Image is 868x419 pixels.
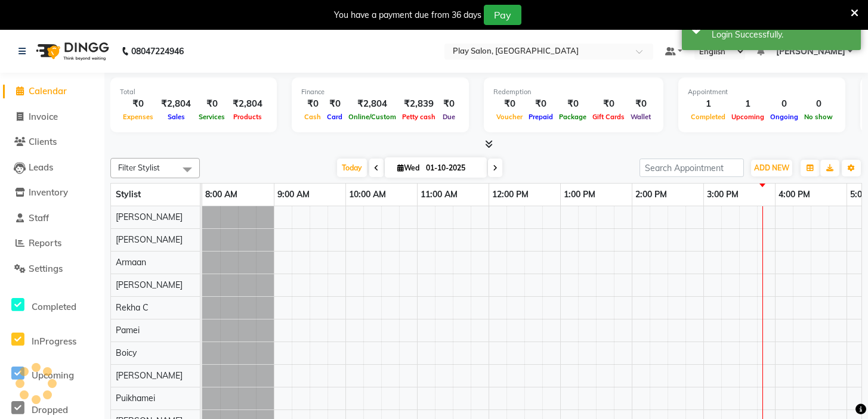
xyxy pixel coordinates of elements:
[116,280,183,290] span: [PERSON_NAME]
[345,113,399,121] span: Online/Custom
[767,97,801,111] div: 0
[440,113,458,121] span: Due
[628,97,654,111] div: ₹0
[493,113,526,121] span: Voucher
[29,111,58,122] span: Invoice
[767,113,801,121] span: Ongoing
[484,5,521,25] button: Pay
[3,135,101,149] a: Clients
[165,113,188,121] span: Sales
[29,237,61,249] span: Reports
[116,302,149,313] span: Rekha C
[324,97,345,111] div: ₹0
[399,113,438,121] span: Petty cash
[422,159,482,177] input: 2025-10-01
[3,161,101,175] a: Leads
[728,113,767,121] span: Upcoming
[489,186,532,203] a: 12:00 PM
[556,97,589,111] div: ₹0
[712,29,852,41] div: Login Successfully.
[3,262,101,276] a: Settings
[32,336,76,347] span: InProgress
[346,186,389,203] a: 10:00 AM
[29,212,49,224] span: Staff
[29,187,68,198] span: Inventory
[754,163,789,172] span: ADD NEW
[526,113,556,121] span: Prepaid
[156,97,196,111] div: ₹2,804
[801,113,836,121] span: No show
[202,186,240,203] a: 8:00 AM
[3,212,101,225] a: Staff
[116,370,183,381] span: [PERSON_NAME]
[561,186,598,203] a: 1:00 PM
[29,263,63,274] span: Settings
[116,257,146,268] span: Armaan
[3,110,101,124] a: Invoice
[640,159,744,177] input: Search Appointment
[418,186,461,203] a: 11:00 AM
[589,113,628,121] span: Gift Cards
[301,87,459,97] div: Finance
[334,9,481,21] div: You have a payment due from 36 days
[116,234,183,245] span: [PERSON_NAME]
[704,186,742,203] a: 3:00 PM
[399,97,438,111] div: ₹2,839
[118,163,160,172] span: Filter Stylist
[776,45,845,58] span: [PERSON_NAME]
[116,325,140,336] span: Pamei
[116,393,155,404] span: Puikhamei
[30,35,112,68] img: logo
[196,113,228,121] span: Services
[628,113,654,121] span: Wallet
[116,212,183,222] span: [PERSON_NAME]
[228,97,267,111] div: ₹2,804
[301,97,324,111] div: ₹0
[688,113,728,121] span: Completed
[526,97,556,111] div: ₹0
[728,97,767,111] div: 1
[3,186,101,200] a: Inventory
[274,186,313,203] a: 9:00 AM
[589,97,628,111] div: ₹0
[116,347,137,358] span: Boicy
[493,97,526,111] div: ₹0
[196,97,228,111] div: ₹0
[32,404,68,415] span: Dropped
[493,87,654,97] div: Redemption
[776,186,813,203] a: 4:00 PM
[29,85,67,97] span: Calendar
[751,160,792,176] button: ADD NEW
[120,87,267,97] div: Total
[32,301,76,312] span: Completed
[688,87,836,97] div: Appointment
[120,97,156,111] div: ₹0
[801,97,836,111] div: 0
[632,186,670,203] a: 2:00 PM
[3,85,101,98] a: Calendar
[394,163,422,172] span: Wed
[230,113,265,121] span: Products
[116,189,141,200] span: Stylist
[688,97,728,111] div: 1
[131,35,184,68] b: 08047224946
[120,113,156,121] span: Expenses
[29,162,53,173] span: Leads
[301,113,324,121] span: Cash
[438,97,459,111] div: ₹0
[556,113,589,121] span: Package
[345,97,399,111] div: ₹2,804
[3,237,101,250] a: Reports
[324,113,345,121] span: Card
[29,136,57,147] span: Clients
[337,159,367,177] span: Today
